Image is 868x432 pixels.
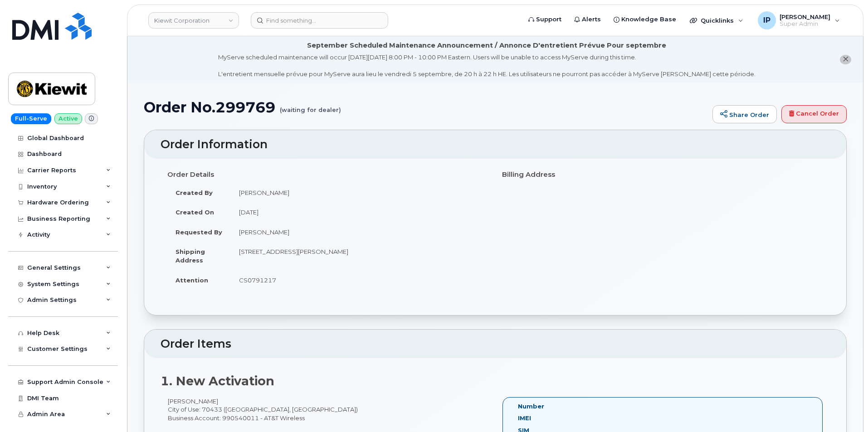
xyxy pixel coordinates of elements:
h2: Order Items [161,338,830,350]
div: MyServe scheduled maintenance will occur [DATE][DATE] 8:00 PM - 10:00 PM Eastern. Users will be u... [218,53,756,78]
td: [DATE] [231,202,488,222]
h4: Order Details [167,171,488,179]
h1: Order No.299769 [144,99,708,115]
strong: Attention [176,277,208,284]
strong: Shipping Address [176,248,205,264]
a: Share Order [712,105,777,123]
strong: Created On [176,209,214,216]
iframe: Messenger Launcher [829,393,861,425]
strong: Requested By [176,228,222,236]
td: [PERSON_NAME] [231,183,488,203]
label: IMEI [518,414,531,422]
a: Cancel Order [781,105,847,123]
h2: Order Information [161,138,830,151]
td: [PERSON_NAME] [231,222,488,242]
td: [STREET_ADDRESS][PERSON_NAME] [231,242,488,270]
button: close notification [840,55,851,64]
td: CS0791217 [231,270,488,290]
strong: 1. New Activation [161,374,274,388]
small: (waiting for dealer) [280,99,341,113]
label: Number [518,402,544,411]
strong: Created By [176,189,213,196]
h4: Billing Address [502,171,823,179]
div: September Scheduled Maintenance Announcement / Annonce D'entretient Prévue Pour septembre [307,41,666,50]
